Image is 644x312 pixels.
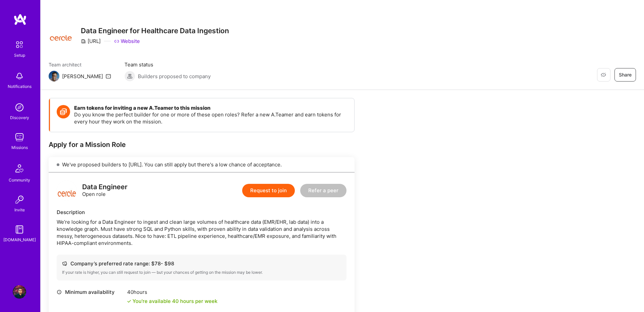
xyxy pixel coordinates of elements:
div: [URL] [81,38,101,45]
i: icon Mail [106,73,111,79]
div: Data Engineer [82,184,127,191]
span: Team status [124,61,211,68]
h3: Data Engineer for Healthcare Data Ingestion [81,27,229,35]
div: Company’s preferred rate range: $ 78 - $ 98 [62,260,341,267]
span: Share [619,71,632,78]
div: Notifications [8,83,32,90]
div: Community [9,176,30,184]
img: Builders proposed to company [124,71,135,82]
img: bell [13,69,26,83]
img: Team Architect [49,71,59,82]
div: We've proposed builders to [URL]. You can still apply but there's a low chance of acceptance. [49,157,355,172]
div: If your rate is higher, you can still request to join — but your chances of getting on the missio... [62,270,341,275]
button: Request to join [242,184,295,197]
img: teamwork [13,131,26,144]
img: Invite [13,193,26,206]
i: icon Cash [62,261,67,266]
div: [DOMAIN_NAME] [3,236,36,243]
i: icon EyeClosed [601,72,606,77]
a: User Avatar [11,285,28,299]
div: Invite [14,206,25,213]
i: icon CompanyGray [81,39,86,44]
button: Share [614,68,636,82]
img: logo [57,180,77,201]
img: Company Logo [49,27,73,44]
span: Builders proposed to company [138,73,211,80]
div: Missions [11,144,28,151]
span: Team architect [49,61,111,68]
img: discovery [13,101,26,114]
img: Community [11,160,28,176]
img: guide book [13,223,26,236]
i: icon Check [127,299,131,303]
p: Do you know the perfect builder for one or more of these open roles? Refer a new A.Teamer and ear... [74,111,347,125]
img: setup [12,38,26,52]
div: Open role [82,184,127,198]
a: Website [114,38,140,45]
div: Setup [14,52,25,59]
div: 40 hours [127,289,217,296]
div: Minimum availability [57,289,124,296]
img: logo [13,13,27,25]
button: Refer a peer [300,184,346,197]
div: You're available 40 hours per week [127,298,217,305]
i: icon Clock [57,290,62,295]
div: Discovery [10,114,29,121]
img: User Avatar [13,285,26,299]
div: We’re looking for a Data Engineer to ingest and clean large volumes of healthcare data (EMR/EHR, ... [57,218,346,247]
div: [PERSON_NAME] [62,73,103,80]
h4: Earn tokens for inviting a new A.Teamer to this mission [74,105,347,111]
div: Description [57,209,346,216]
img: Token icon [57,105,70,118]
div: Apply for a Mission Role [49,140,355,149]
